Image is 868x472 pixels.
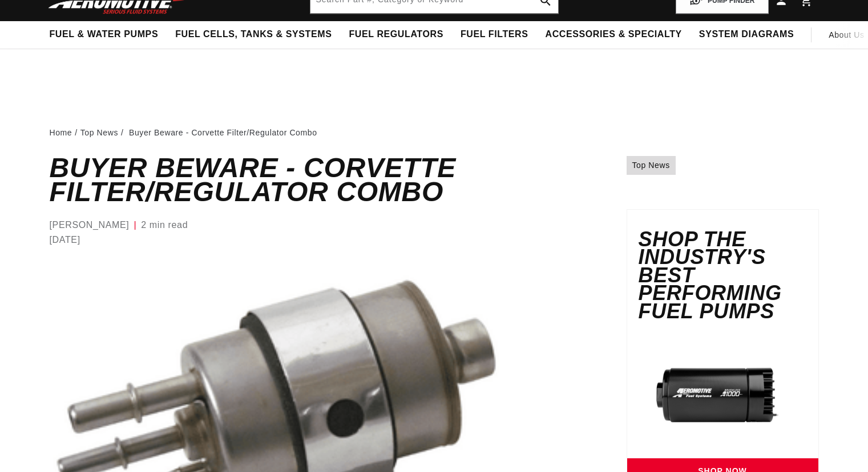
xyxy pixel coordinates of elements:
[50,126,819,139] nav: breadcrumbs
[537,21,691,48] summary: Accessories & Specialty
[691,21,802,48] summary: System Diagrams
[349,29,443,41] span: Fuel Regulators
[340,21,451,48] summary: Fuel Regulators
[461,29,528,41] span: Fuel Filters
[50,218,130,233] span: [PERSON_NAME]
[50,233,80,247] time: [DATE]
[50,156,506,204] h1: Buyer Beware - Corvette Filter/Regulator Combo
[129,126,317,139] li: Buyer Beware - Corvette Filter/Regulator Combo
[80,126,118,139] a: Top News
[141,218,188,233] span: 2 min read
[452,21,537,48] summary: Fuel Filters
[41,21,167,48] summary: Fuel & Water Pumps
[627,156,676,174] a: Top News
[167,21,340,48] summary: Fuel Cells, Tanks & Systems
[699,29,794,41] span: System Diagrams
[546,29,682,41] span: Accessories & Specialty
[829,30,864,39] span: About Us
[50,126,72,139] a: Home
[175,29,332,41] span: Fuel Cells, Tanks & Systems
[50,29,159,41] span: Fuel & Water Pumps
[639,230,807,321] h3: Shop the Industry's Best Performing Fuel Pumps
